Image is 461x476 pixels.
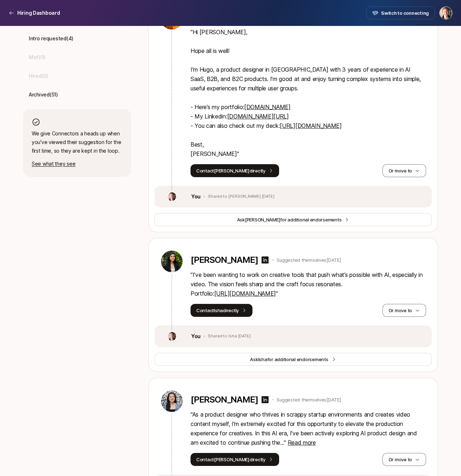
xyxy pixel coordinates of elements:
[32,160,122,168] p: See what they see
[227,113,289,120] a: [DOMAIN_NAME][URL]
[191,332,201,341] p: You
[29,72,48,80] p: Hired ( 0 )
[250,356,328,363] span: Ask for additional endorsements
[191,255,258,265] p: [PERSON_NAME]
[191,192,201,201] p: You
[17,9,60,17] p: Hiring Dashboard
[237,216,342,223] span: Ask for additional endorsements
[277,256,341,264] p: Suggested themselves [DATE]
[191,270,426,298] p: " I’ve been wanting to work on creative tools that push what’s possible with AI, especially in vi...
[191,27,426,158] p: " Hi [PERSON_NAME], Hope all is well! I’m Hugo, a product designer in [GEOGRAPHIC_DATA] with 3 ye...
[208,194,274,199] p: Shared to [PERSON_NAME] [DATE]
[191,453,279,466] button: Contact[PERSON_NAME]directly
[288,439,316,446] span: Read more
[244,103,291,111] a: [DOMAIN_NAME]
[155,353,432,366] button: AskIshafor additional endorsements
[382,304,426,317] button: Or move to
[208,334,251,339] p: Shared to Isha [DATE]
[382,453,426,466] button: Or move to
[29,34,73,43] p: Intro requested ( 4 )
[366,6,435,19] button: Switch to connecting
[191,410,426,447] p: " As a product designer who thrives in scrappy startup environments and creates video content mys...
[161,390,183,412] img: 5e23f732_2251_47cf_926c_7e5cbfa063b2.jpg
[29,90,58,99] p: Archived ( 51 )
[32,129,122,155] p: We give Connectors a heads up when you've viewed their suggestion for the first time, so they are...
[382,164,426,177] button: Or move to
[191,304,252,317] button: ContactIshadirectly
[439,6,452,19] button: Jasper Story
[280,122,341,129] a: [URL][DOMAIN_NAME]
[440,7,452,19] img: Jasper Story
[191,395,258,405] p: [PERSON_NAME]
[381,9,429,17] span: Switch to connecting
[258,356,267,362] span: Isha
[214,290,276,297] a: [URL][DOMAIN_NAME]
[155,213,432,226] button: Ask[PERSON_NAME]for additional endorsements
[167,192,176,201] img: 8cb3e434_9646_4a7a_9a3b_672daafcbcea.jpg
[245,217,281,223] span: [PERSON_NAME]
[161,251,183,272] img: 6102d8ba_98cc_44b4_9565_1513b1550b61.jpg
[167,332,176,341] img: 8cb3e434_9646_4a7a_9a3b_672daafcbcea.jpg
[29,53,45,62] p: Met ( 0 )
[191,164,279,177] button: Contact[PERSON_NAME]directly
[277,396,341,403] p: Suggested themselves [DATE]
